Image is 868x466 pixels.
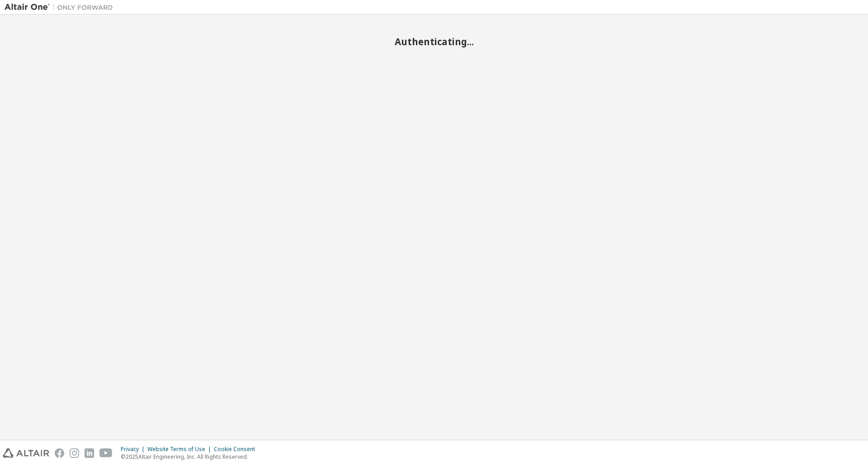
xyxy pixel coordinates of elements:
h2: Authenticating... [5,36,863,47]
p: © 2025 Altair Engineering, Inc. All Rights Reserved. [121,453,260,461]
img: instagram.svg [70,448,79,458]
div: Privacy [121,446,147,453]
img: altair_logo.svg [3,448,49,458]
div: Website Terms of Use [147,446,214,453]
img: linkedin.svg [85,448,94,458]
div: Cookie Consent [214,446,260,453]
img: youtube.svg [99,448,113,458]
img: Altair One [5,3,118,12]
img: facebook.svg [55,448,64,458]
